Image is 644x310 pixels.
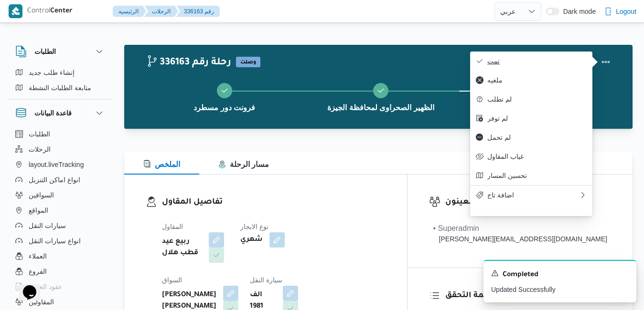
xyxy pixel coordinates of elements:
button: لم تطلب [470,90,592,109]
button: اضافة تاج [470,185,592,205]
button: تمت [470,52,592,71]
h3: المعينون [445,196,611,209]
span: إنشاء طلب جديد [29,67,75,78]
button: إنشاء طلب جديد [11,65,109,80]
span: وصلت [236,57,260,67]
span: Logout [616,6,636,17]
svg: Step 1 is complete [221,87,228,94]
span: Dark mode [559,8,596,15]
span: الطلبات [29,128,50,140]
button: غياب المقاول [470,147,592,166]
span: المقاولين [29,296,54,308]
button: الظهير الصحراوى لمحافظة الجيزة [302,72,459,121]
button: لم تحمل [470,128,592,147]
span: تمت [487,57,587,65]
button: الفروع [11,264,109,279]
span: غياب المقاول [487,153,587,160]
span: فرونت دور مسطرد [193,102,255,114]
h3: تفاصيل المقاول [162,196,386,209]
span: تحسين المسار [487,172,587,179]
button: الرحلات [11,142,109,157]
svg: Step 2 is complete [377,87,385,94]
span: عقود العملاء [29,281,62,292]
div: Notification [491,269,629,281]
span: لم تطلب [487,95,587,103]
span: الظهير الصحراوى لمحافظة الجيزة [327,102,434,114]
button: السواقين [11,187,109,203]
button: layout.liveTracking [11,157,109,172]
button: الطلبات [15,46,105,57]
h3: قاعدة البيانات [34,107,72,119]
button: Actions [596,52,615,72]
span: الرحلات [29,144,51,155]
span: انواع سيارات النقل [29,235,81,247]
span: Completed [503,269,538,281]
span: layout.liveTracking [29,159,84,170]
span: السواق [162,276,182,284]
iframe: chat widget [10,272,40,300]
span: المقاول [162,223,183,230]
button: فرونت دور مسطرد [459,72,615,121]
span: انواع اماكن التنزيل [29,174,80,186]
button: ملغيه [470,71,592,90]
button: الطلبات [11,126,109,142]
button: العملاء [11,248,109,264]
button: تحسين المسار [470,166,592,185]
p: Updated Successfully [491,285,629,295]
h3: قائمة التحقق [445,289,611,302]
img: X8yXhbKr1z7QwAAAABJRU5ErkJggg== [9,4,22,18]
span: لم تحمل [487,134,587,141]
span: نوع الايجار [240,223,268,230]
span: • Superadmin mohamed.nabil@illa.com.eg [433,223,607,244]
button: لم توفر [470,109,592,128]
span: الفروع [29,266,47,277]
span: السواقين [29,189,54,201]
span: سيارة النقل [250,276,282,284]
span: ملغيه [487,76,587,84]
button: الرحلات [144,6,178,17]
button: قاعدة البيانات [15,107,105,119]
div: • Superadmin [433,223,607,234]
span: المواقع [29,205,48,216]
span: العملاء [29,250,47,262]
button: سيارات النقل [11,218,109,233]
span: سيارات النقل [29,220,66,231]
span: لم توفر [487,114,587,122]
span: الملخص [143,160,180,168]
b: Center [50,8,73,15]
b: شهري [240,234,263,246]
button: انواع سيارات النقل [11,233,109,248]
h2: 336163 رحلة رقم [146,57,231,69]
span: متابعة الطلبات النشطة [29,82,91,93]
button: Logout [601,2,640,21]
span: اضافة تاج [487,191,579,199]
div: [PERSON_NAME][EMAIL_ADDRESS][DOMAIN_NAME] [433,234,607,244]
b: ربيع عيد قطب هلال [162,236,202,259]
button: المقاولين [11,294,109,310]
h3: الطلبات [34,46,56,57]
b: وصلت [240,60,256,65]
span: مسار الرحلة [218,160,269,168]
button: الرئيسيه [113,6,146,17]
div: الطلبات [8,65,113,99]
button: عقود العملاء [11,279,109,294]
button: انواع اماكن التنزيل [11,172,109,187]
button: متابعة الطلبات النشطة [11,80,109,95]
button: فرونت دور مسطرد [146,72,302,121]
button: المواقع [11,203,109,218]
button: 336163 رقم [176,6,220,17]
